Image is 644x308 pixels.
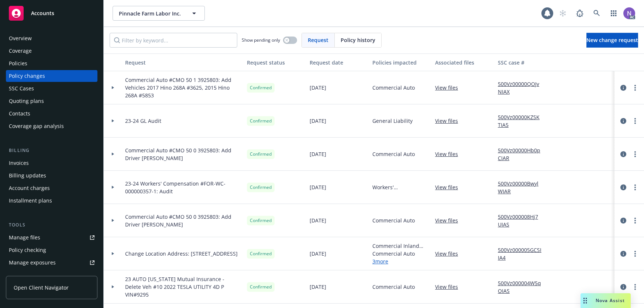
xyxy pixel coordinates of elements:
a: circleInformation [619,150,628,159]
div: Invoices [9,157,29,169]
a: Accounts [6,3,97,24]
span: 23 AUTO [US_STATE] Mutual Insurance - Delete Veh #10 2022 TESLA UTILITY 4D P VIN#9295 [125,275,241,298]
a: more [631,216,640,225]
div: Toggle Row Expanded [104,71,122,104]
button: Associated files [432,53,495,71]
a: 500Vz00000BwylWIAR [498,180,547,195]
a: 500Vz000005GCSIIA4 [498,246,547,262]
span: General Liability [372,117,413,125]
span: 23-24 Workers' Compensation #FOR-WC-000000357-1: Audit [125,180,241,195]
a: Installment plans [6,195,97,207]
div: Drag to move [581,293,590,308]
button: Request [122,53,244,71]
span: Request [308,36,328,44]
div: Coverage [9,45,32,57]
div: Policies impacted [372,59,429,66]
a: circleInformation [619,83,628,92]
button: Policies impacted [369,53,432,71]
div: Policy checking [9,244,46,256]
button: Pinnacle Farm Labor Inc. [113,6,205,21]
a: more [631,249,640,258]
a: 500Vz00000Hb0pCIAR [498,146,547,162]
div: Request [125,59,241,66]
a: Policies [6,58,97,69]
span: [DATE] [310,283,326,291]
a: Search [589,6,604,21]
span: Nova Assist [596,297,625,304]
input: Filter by keyword... [110,33,237,48]
a: Coverage [6,45,97,57]
a: Contacts [6,108,97,120]
div: Tools [6,221,97,229]
span: Commercial Auto #CMO 50 0 3925803: Add Driver [PERSON_NAME] [125,146,241,162]
a: 500Vz00000QOJvNIAX [498,80,547,96]
span: Confirmed [250,84,272,91]
span: [DATE] [310,183,326,191]
span: 23-24 GL Audit [125,117,161,125]
a: Overview [6,32,97,44]
a: more [631,183,640,192]
span: Confirmed [250,250,272,257]
button: SSC case # [495,53,550,71]
a: Manage certificates [6,269,97,281]
div: Billing updates [9,170,46,181]
span: Confirmed [250,118,272,124]
span: Open Client Navigator [14,284,69,291]
div: Toggle Row Expanded [104,138,122,171]
span: Accounts [31,10,54,16]
span: [DATE] [310,84,326,91]
a: circleInformation [619,117,628,125]
span: Confirmed [250,217,272,224]
a: 500Vz000004W5qOIAS [498,279,547,295]
a: Manage files [6,232,97,243]
a: 3 more [372,257,429,265]
div: Billing [6,147,97,154]
a: Manage exposures [6,257,97,269]
a: circleInformation [619,283,628,291]
span: Workers' Compensation [372,183,429,191]
span: Commercial Auto [372,84,415,91]
div: Associated files [435,59,492,66]
div: Manage certificates [9,269,57,281]
a: SSC Cases [6,83,97,94]
div: Coverage gap analysis [9,120,64,132]
div: Manage files [9,232,40,243]
div: Account charges [9,182,50,194]
span: Commercial Auto [372,150,415,158]
div: Overview [9,32,32,44]
a: more [631,117,640,125]
span: Confirmed [250,184,272,191]
img: photo [623,7,635,19]
span: New change request [586,37,638,44]
span: Commercial Auto [372,283,415,291]
span: Commercial Inland Marine [372,242,429,250]
div: Policies [9,58,27,69]
a: View files [435,250,464,257]
div: Toggle Row Expanded [104,104,122,138]
span: Commercial Auto #CMO 50 0 3925803: Add Driver [PERSON_NAME] [125,213,241,228]
a: View files [435,84,464,91]
span: Confirmed [250,284,272,290]
span: Change Location Address: [STREET_ADDRESS] [125,250,238,257]
a: Policy checking [6,244,97,256]
a: View files [435,217,464,224]
a: Start snowing [555,6,570,21]
button: Request date [307,53,369,71]
div: Policy changes [9,70,45,82]
div: SSC case # [498,59,547,66]
a: View files [435,283,464,291]
span: Show pending only [242,37,280,43]
div: Toggle Row Expanded [104,204,122,237]
a: Report a Bug [572,6,587,21]
span: Policy history [341,36,375,44]
a: 500Vz00000KZSKTIA5 [498,113,547,129]
div: Request date [310,59,366,66]
a: circleInformation [619,183,628,192]
span: [DATE] [310,217,326,224]
a: 500Vz000008Hj7UIAS [498,213,547,228]
a: Policy changes [6,70,97,82]
div: Toggle Row Expanded [104,237,122,270]
a: more [631,283,640,291]
span: Commercial Auto [372,217,415,224]
a: Billing updates [6,170,97,181]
